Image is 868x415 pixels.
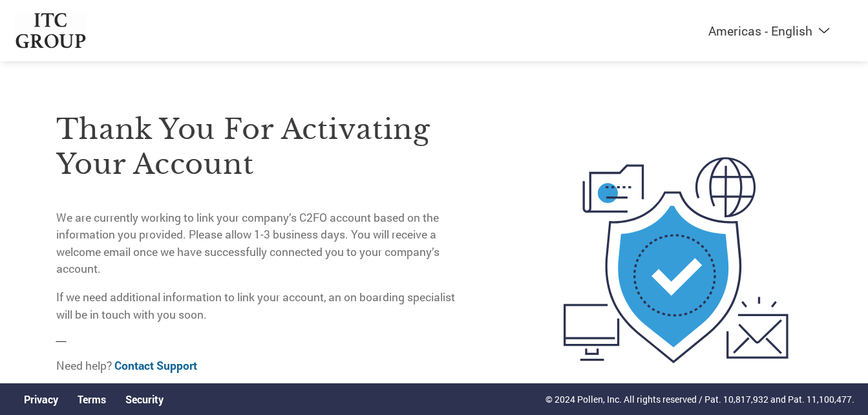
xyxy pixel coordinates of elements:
[56,209,465,278] p: We are currently working to link your company’s C2FO account based on the information you provide...
[545,392,854,406] p: © 2024 Pollen, Inc. All rights reserved / Pat. 10,817,932 and Pat. 11,100,477.
[14,13,88,48] img: ITC Group
[56,357,465,374] p: Need help?
[56,112,465,182] h3: Thank you for activating your account
[114,358,197,373] a: Contact Support
[56,289,465,323] p: If we need additional information to link your account, an on boarding specialist will be in touc...
[24,392,58,406] a: Privacy
[78,392,106,406] a: Terms
[56,84,465,386] div: —
[125,392,164,406] a: Security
